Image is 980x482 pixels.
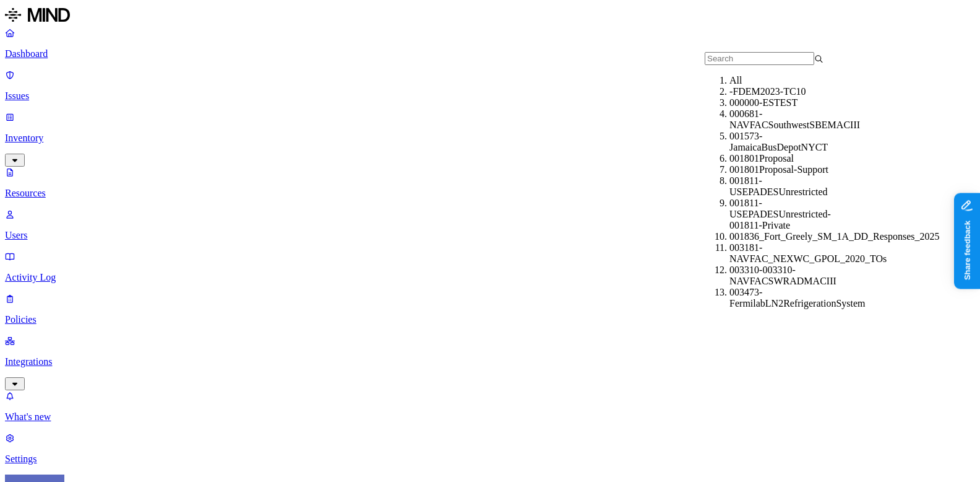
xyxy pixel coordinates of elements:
[5,167,975,199] a: Resources
[729,97,848,108] div: 000000-ESTEST
[729,131,848,153] div: 001573-JamaicaBusDepotNYCT
[5,272,975,283] p: Activity Log
[5,411,975,423] p: What's new
[5,454,975,465] p: Settings
[729,198,848,231] div: 001811-USEPADESUnrestricted-001811-Private
[5,27,975,59] a: Dashboard
[729,287,848,309] div: 003473-FermilabLN2RefrigerationSystem
[5,48,975,59] p: Dashboard
[5,251,975,283] a: Activity Log
[729,108,848,131] div: 000681-NAVFACSouthwestSBEMACIII
[5,335,975,388] a: Integrations
[5,314,975,325] p: Policies
[729,242,848,265] div: 003181-NAVFAC_NEXWC_GPOL_2020_TOs
[5,69,975,102] a: Issues
[5,133,975,144] p: Inventory
[5,209,975,241] a: Users
[5,390,975,423] a: What's new
[5,188,975,199] p: Resources
[5,112,975,165] a: Inventory
[5,90,975,102] p: Issues
[5,5,70,25] img: MIND
[729,86,848,97] div: -FDEM2023-TC10
[5,5,975,27] a: MIND
[705,52,814,65] input: Search
[729,75,848,86] div: All
[729,175,848,198] div: 001811-USEPADESUnrestricted
[5,230,975,241] p: Users
[954,193,980,289] iframe: Marker.io feedback button
[729,265,848,287] div: 003310-003310-NAVFACSWRADMACIII
[5,293,975,325] a: Policies
[729,153,848,164] div: 001801Proposal
[5,356,975,367] p: Integrations
[729,164,848,175] div: 001801Proposal-Support
[5,432,975,465] a: Settings
[729,231,848,242] div: 001836_Fort_Greely_SM_1A_DD_Responses_2025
